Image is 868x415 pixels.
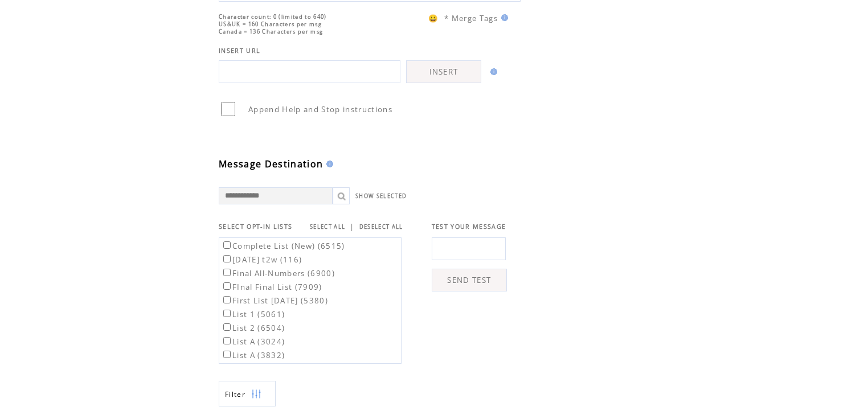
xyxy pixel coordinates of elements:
[219,223,292,231] span: SELECT OPT-IN LISTS
[219,20,322,28] span: US&UK = 160 Characters per msg
[498,14,508,21] img: help.gif
[223,337,231,344] input: List A (3024)
[444,13,498,23] span: * Merge Tags
[221,254,302,265] label: [DATE] t2w (116)
[406,60,481,83] a: INSERT
[223,310,231,317] input: List 1 (5061)
[225,389,245,399] span: Show filters
[221,350,285,360] label: List A (3832)
[251,381,261,407] img: filters.png
[223,269,231,276] input: Final All-Numbers (6900)
[223,282,231,290] input: FInal Final List (7909)
[310,223,345,231] a: SELECT ALL
[221,336,285,347] label: List A (3024)
[432,223,506,231] span: TEST YOUR MESSAGE
[221,268,335,278] label: Final All-Numbers (6900)
[221,282,322,292] label: FInal Final List (7909)
[219,28,323,35] span: Canada = 136 Characters per msg
[221,241,345,251] label: Complete List (New) (6515)
[223,351,231,358] input: List A (3832)
[323,161,333,167] img: help.gif
[219,381,276,406] a: Filter
[248,104,392,114] span: Append Help and Stop instructions
[432,269,507,291] a: SEND TEST
[223,255,231,262] input: [DATE] t2w (116)
[359,223,403,231] a: DESELECT ALL
[350,221,354,232] span: |
[428,13,439,23] span: 😀
[221,309,285,319] label: List 1 (5061)
[487,68,497,75] img: help.gif
[223,296,231,303] input: First List [DATE] (5380)
[219,47,260,55] span: INSERT URL
[221,323,285,333] label: List 2 (6504)
[223,323,231,331] input: List 2 (6504)
[219,158,323,170] span: Message Destination
[355,192,407,200] a: SHOW SELECTED
[223,241,231,249] input: Complete List (New) (6515)
[219,13,327,20] span: Character count: 0 (limited to 640)
[221,295,328,306] label: First List [DATE] (5380)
